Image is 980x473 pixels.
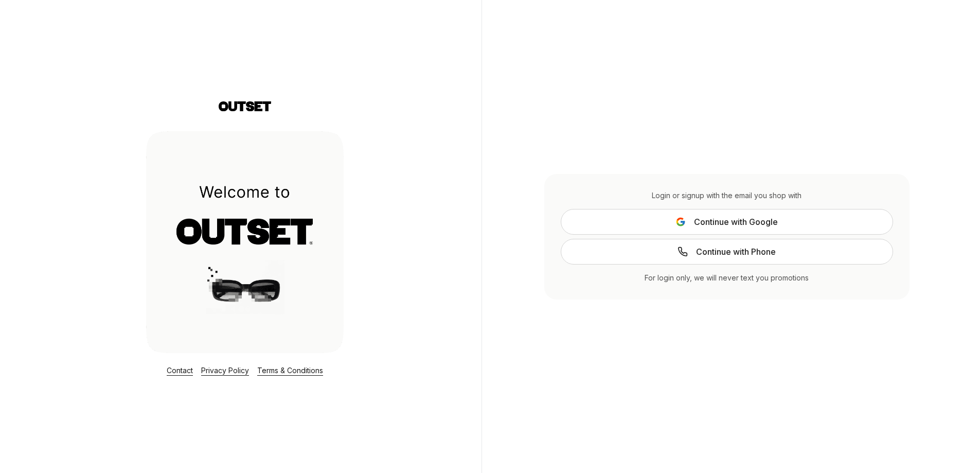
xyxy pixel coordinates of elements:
[257,366,323,375] a: Terms & Conditions
[696,246,776,258] span: Continue with Phone
[561,239,893,265] a: Continue with Phone
[561,190,893,201] div: Login or signup with the email you shop with
[146,131,344,353] img: Login Layout Image
[561,273,893,283] div: For login only, we will never text you promotions
[167,366,193,375] a: Contact
[694,216,778,228] span: Continue with Google
[201,366,249,375] a: Privacy Policy
[561,209,893,235] button: Continue with Google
